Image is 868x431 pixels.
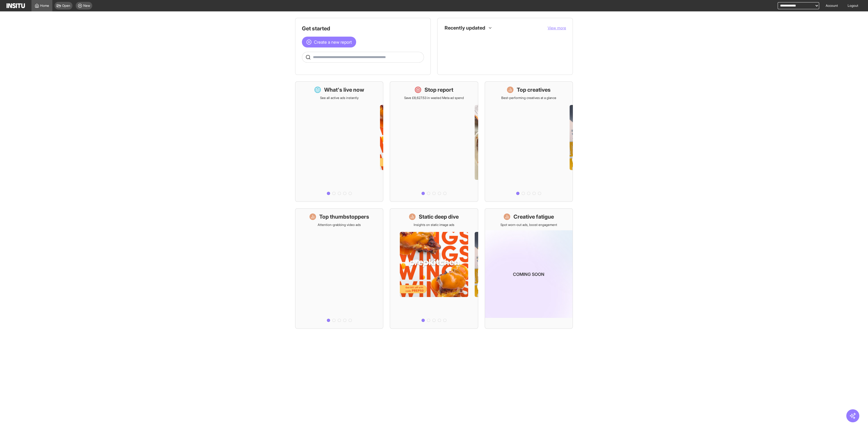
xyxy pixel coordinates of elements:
h1: Get started [302,25,424,32]
button: Create a new report [302,37,356,47]
span: Create a new report [314,39,352,45]
span: Open [62,4,70,8]
p: Save £8,627.53 in wasted Meta ad spend [404,96,464,100]
h1: Static deep dive [419,213,459,221]
h1: What's live now [324,86,364,94]
a: Stop reportSave £8,627.53 in wasted Meta ad spend [390,81,478,202]
button: View more [548,25,566,31]
p: Insights on static image ads [414,223,454,227]
h1: Top thumbstoppers [319,213,369,221]
p: Best-performing creatives at a glance [501,96,556,100]
span: View more [548,25,566,30]
h1: Top creatives [517,86,551,94]
a: Static deep diveInsights on static image ads [390,208,478,329]
a: Top creativesBest-performing creatives at a glance [485,81,573,202]
img: Logo [7,3,25,8]
span: New [83,4,90,8]
p: Attention-grabbing video ads [318,223,361,227]
p: See all active ads instantly [320,96,359,100]
a: Top thumbstoppersAttention-grabbing video ads [295,208,383,329]
a: What's live nowSee all active ads instantly [295,81,383,202]
span: Home [40,4,49,8]
h1: Stop report [425,86,453,94]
